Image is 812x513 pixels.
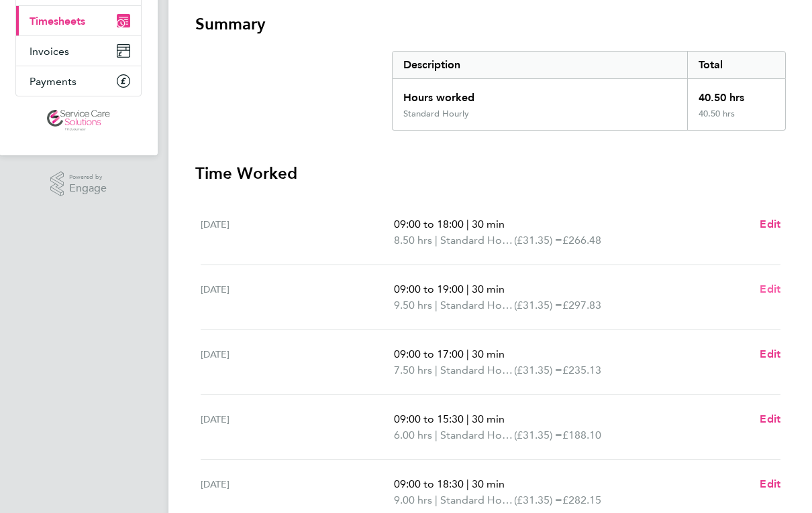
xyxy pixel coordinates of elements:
[562,364,601,376] span: £235.13
[562,494,601,506] span: £282.15
[394,348,464,360] span: 09:00 to 17:00
[760,216,780,232] a: Edit
[514,364,562,376] span: (£31.35) =
[16,6,141,35] a: Timesheets
[435,494,438,506] span: |
[514,429,562,441] span: (£31.35) =
[760,346,780,362] a: Edit
[47,110,110,131] img: servicecare-logo-retina.png
[562,234,601,246] span: £266.48
[760,348,780,360] span: Edit
[394,478,464,490] span: 09:00 to 18:30
[201,476,394,508] div: [DATE]
[30,45,69,58] span: Invoices
[393,79,687,108] div: Hours worked
[466,413,469,425] span: |
[440,297,514,313] span: Standard Hourly
[201,411,394,443] div: [DATE]
[394,494,432,506] span: 9.00 hrs
[466,283,469,295] span: |
[201,281,394,313] div: [DATE]
[394,429,432,441] span: 6.00 hrs
[16,66,141,96] a: Payments
[15,110,142,131] a: Go to home page
[514,299,562,311] span: (£31.35) =
[760,283,780,295] span: Edit
[403,108,469,119] div: Standard Hourly
[472,218,505,230] span: 30 min
[195,13,786,35] h3: Summary
[440,362,514,378] span: Standard Hourly
[440,232,514,248] span: Standard Hourly
[514,234,562,246] span: (£31.35) =
[562,299,601,311] span: £297.83
[394,364,432,376] span: 7.50 hrs
[16,36,141,66] a: Invoices
[760,476,780,492] a: Edit
[760,281,780,297] a: Edit
[435,364,438,376] span: |
[472,413,505,425] span: 30 min
[435,234,438,246] span: |
[394,283,464,295] span: 09:00 to 19:00
[687,108,785,130] div: 40.50 hrs
[562,429,601,441] span: £188.10
[435,429,438,441] span: |
[440,427,514,443] span: Standard Hourly
[466,478,469,490] span: |
[69,171,107,183] span: Powered by
[466,348,469,360] span: |
[514,494,562,506] span: (£31.35) =
[435,299,438,311] span: |
[30,15,85,27] span: Timesheets
[394,218,464,230] span: 09:00 to 18:00
[195,163,786,184] h3: Time Worked
[69,183,107,194] span: Engage
[201,346,394,378] div: [DATE]
[440,492,514,508] span: Standard Hourly
[472,283,505,295] span: 30 min
[472,348,505,360] span: 30 min
[472,478,505,490] span: 30 min
[394,234,432,246] span: 8.50 hrs
[394,413,464,425] span: 09:00 to 15:30
[760,478,780,490] span: Edit
[394,299,432,311] span: 9.50 hrs
[687,79,785,108] div: 40.50 hrs
[50,171,107,197] a: Powered byEngage
[392,51,786,131] div: Summary
[201,216,394,248] div: [DATE]
[760,413,780,425] span: Edit
[760,218,780,230] span: Edit
[30,75,77,88] span: Payments
[687,52,785,78] div: Total
[760,411,780,427] a: Edit
[466,218,469,230] span: |
[393,52,687,78] div: Description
